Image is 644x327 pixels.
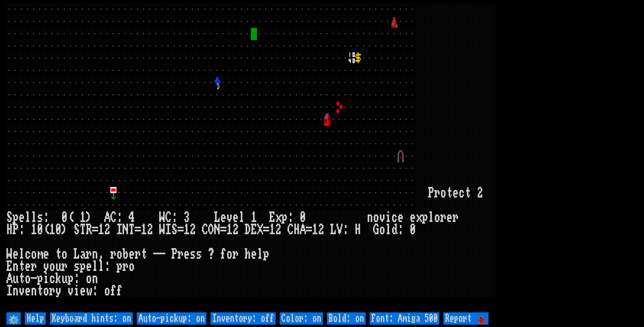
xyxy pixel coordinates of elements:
[116,211,123,224] div: :
[336,224,343,236] div: V
[355,224,361,236] div: H
[61,224,68,236] div: )
[165,224,171,236] div: I
[74,285,80,297] div: i
[275,224,281,236] div: 2
[61,248,68,260] div: o
[55,260,61,273] div: u
[391,211,398,224] div: c
[98,260,104,273] div: l
[86,285,92,297] div: w
[159,248,165,260] div: -
[288,224,294,236] div: C
[25,312,46,325] input: Help
[190,224,196,236] div: 2
[184,248,190,260] div: e
[202,224,208,236] div: C
[13,211,19,224] div: p
[428,187,434,199] div: P
[147,224,153,236] div: 2
[110,285,116,297] div: f
[61,260,68,273] div: r
[373,211,379,224] div: o
[137,312,206,325] input: Auto-pickup: on
[92,248,98,260] div: n
[104,211,110,224] div: A
[116,260,123,273] div: p
[43,273,49,285] div: i
[86,211,92,224] div: )
[68,273,74,285] div: p
[74,273,80,285] div: :
[208,248,214,260] div: ?
[37,285,43,297] div: t
[178,248,184,260] div: r
[453,211,459,224] div: r
[245,248,251,260] div: h
[263,248,269,260] div: p
[19,260,25,273] div: t
[453,187,459,199] div: e
[370,312,439,325] input: Font: Amiga 500
[184,224,190,236] div: 1
[220,211,226,224] div: e
[440,211,446,224] div: r
[86,224,92,236] div: R
[343,224,349,236] div: :
[31,260,37,273] div: r
[43,211,49,224] div: :
[74,248,80,260] div: L
[92,224,98,236] div: =
[50,312,133,325] input: Keyboard hints: on
[55,248,61,260] div: t
[80,260,86,273] div: p
[123,248,129,260] div: b
[129,248,135,260] div: e
[300,224,306,236] div: A
[459,187,465,199] div: c
[398,211,404,224] div: e
[110,211,116,224] div: C
[98,224,104,236] div: 1
[226,248,233,260] div: o
[31,248,37,260] div: o
[318,224,324,236] div: 2
[257,248,263,260] div: l
[43,248,49,260] div: e
[104,224,110,236] div: 2
[245,224,251,236] div: D
[398,224,404,236] div: :
[239,211,245,224] div: l
[123,224,129,236] div: N
[330,224,336,236] div: L
[208,224,214,236] div: O
[6,260,13,273] div: E
[31,273,37,285] div: -
[226,224,233,236] div: 1
[446,211,453,224] div: e
[288,211,294,224] div: :
[31,211,37,224] div: l
[251,248,257,260] div: e
[220,224,226,236] div: =
[275,211,281,224] div: x
[55,224,61,236] div: 0
[367,211,373,224] div: n
[257,224,263,236] div: X
[86,248,92,260] div: r
[74,260,80,273] div: s
[6,248,13,260] div: W
[43,224,49,236] div: (
[135,224,141,236] div: =
[416,211,422,224] div: x
[129,211,135,224] div: 4
[263,224,269,236] div: =
[37,224,43,236] div: 0
[306,224,312,236] div: =
[190,248,196,260] div: s
[68,285,74,297] div: v
[196,248,202,260] div: s
[391,224,398,236] div: d
[37,211,43,224] div: s
[61,273,68,285] div: u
